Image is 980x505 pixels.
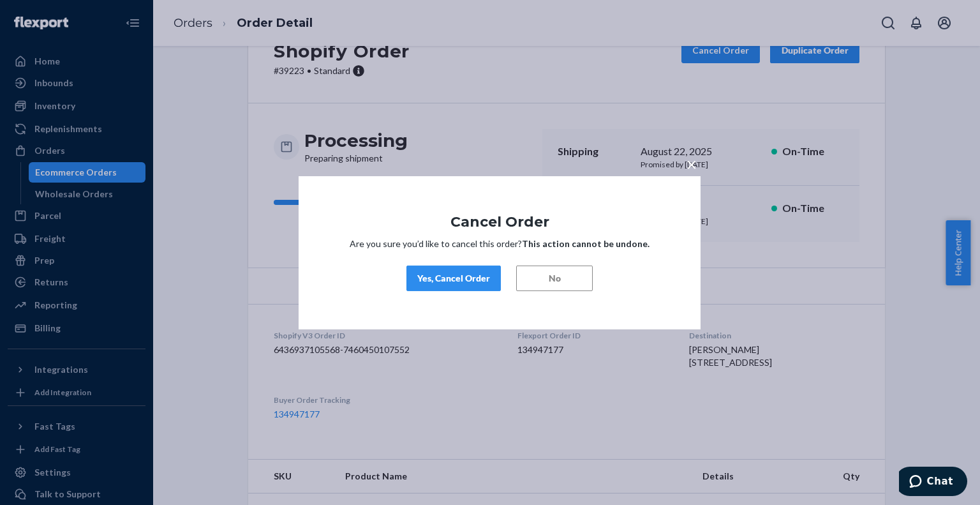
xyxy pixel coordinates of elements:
[899,467,967,499] iframe: Opens a widget where you can chat to one of our agents
[687,153,697,174] span: ×
[516,266,593,291] button: No
[406,266,501,291] button: Yes, Cancel Order
[337,237,662,250] p: Are you sure you’d like to cancel this order?
[337,214,662,229] h1: Cancel Order
[417,272,490,285] div: Yes, Cancel Order
[522,238,650,249] strong: This action cannot be undone.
